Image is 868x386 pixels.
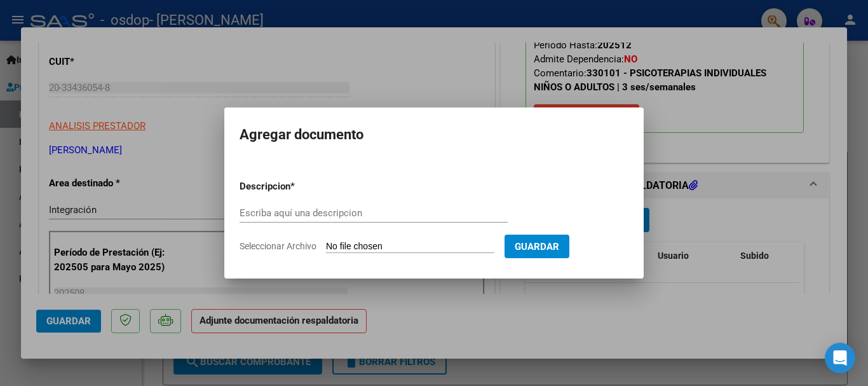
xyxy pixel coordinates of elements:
span: Guardar [515,241,559,252]
div: Open Intercom Messenger [825,343,855,373]
h2: Agregar documento [240,123,628,147]
span: Seleccionar Archivo [240,241,316,251]
button: Guardar [505,235,569,258]
p: Descripcion [240,179,356,194]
